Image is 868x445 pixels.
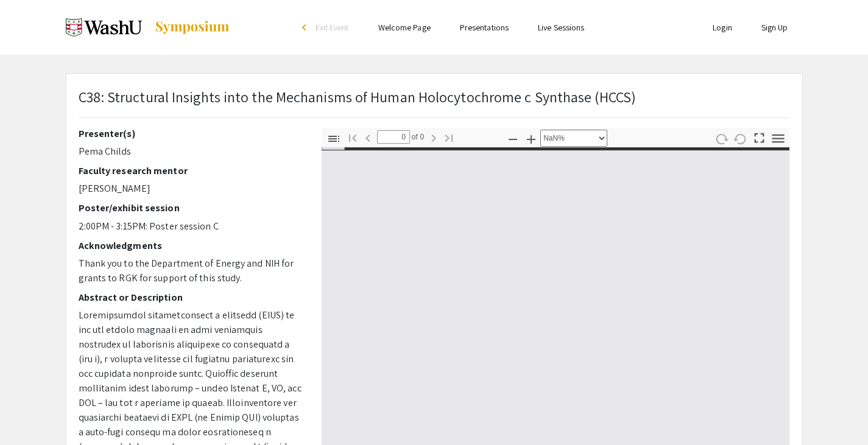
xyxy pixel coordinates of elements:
[378,22,431,33] a: Welcome Page
[761,22,788,33] a: Sign Up
[767,130,788,147] button: Tools
[540,130,607,147] select: Zoom
[538,22,584,33] a: Live Sessions
[358,128,378,146] button: Previous Page
[79,240,303,251] h2: Acknowledgments
[79,256,303,286] p: Thank you to the Department of Energy and NIH for grants to RGK for support of this study.
[713,22,732,33] a: Login
[79,165,303,177] h2: Faculty research mentor
[377,130,410,144] input: Page
[521,130,542,147] button: Zoom In
[711,130,732,147] button: Rotate Clockwise
[323,130,344,147] button: Toggle Sidebar
[460,22,509,33] a: Presentations
[79,219,303,234] p: 2:00PM - 3:15PM: Poster session C
[79,181,303,196] p: [PERSON_NAME]
[66,12,230,43] a: Spring 2025 Undergraduate Research Symposium
[423,128,444,146] button: Next Page
[9,390,52,436] iframe: Chat
[342,128,363,146] button: Go to First Page
[154,20,230,35] img: Symposium by ForagerOne
[410,130,425,144] span: of 0
[730,130,750,147] button: Rotate Counterclockwise
[79,202,303,214] h2: Poster/exhibit session
[79,292,303,303] h2: Abstract or Description
[316,22,349,33] span: Exit Event
[79,128,303,139] h2: Presenter(s)
[749,128,769,145] button: Switch to Presentation Mode
[503,130,523,147] button: Zoom Out
[79,144,303,159] p: Pema Childs
[302,24,309,31] div: arrow_back_ios
[79,86,637,108] p: C38: Structural Insights into the Mechanisms of Human Holocytochrome c Synthase (HCCS)
[439,128,459,146] button: Go to Last Page
[66,12,142,43] img: Spring 2025 Undergraduate Research Symposium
